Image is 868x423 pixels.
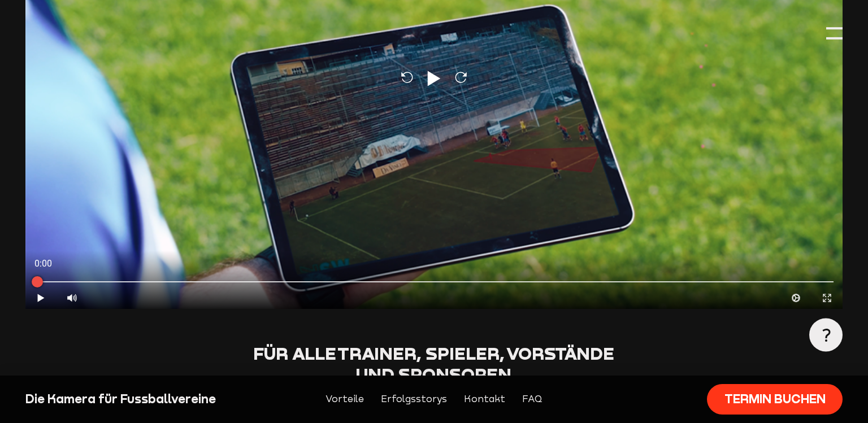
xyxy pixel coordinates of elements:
a: Termin buchen [707,384,843,415]
span: Für alle Trainer, Spieler, Vorstände und Sponsoren [253,343,614,385]
a: FAQ [522,392,542,407]
a: Kontakt [464,392,505,407]
div: Die Kamera für Fussballvereine [25,391,220,408]
a: Vorteile [325,392,364,407]
div: 0:00 [25,251,434,277]
a: Erfolgsstorys [381,392,447,407]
